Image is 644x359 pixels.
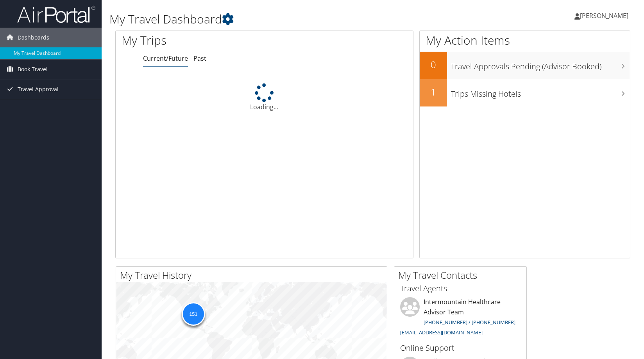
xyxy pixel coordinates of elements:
h2: My Travel Contacts [398,269,526,282]
h3: Travel Agents [400,283,521,294]
span: Travel Approval [18,79,59,99]
a: 1Trips Missing Hotels [420,79,630,106]
div: Loading... [116,83,413,112]
h1: My Trips [122,32,283,49]
span: Book Travel [18,60,48,79]
a: [PERSON_NAME] [574,4,636,27]
img: airportal-logo.png [17,5,95,23]
h2: 1 [420,85,447,99]
span: Dashboards [18,28,49,47]
h3: Online Support [400,343,521,354]
h1: My Action Items [420,32,630,49]
a: [EMAIL_ADDRESS][DOMAIN_NAME] [400,329,483,336]
h3: Trips Missing Hotels [451,85,630,99]
a: Past [193,54,206,63]
h2: My Travel History [120,269,387,282]
div: 151 [181,302,205,326]
li: Intermountain Healthcare Advisor Team [396,297,524,339]
a: [PHONE_NUMBER] / [PHONE_NUMBER] [424,319,515,326]
a: 0Travel Approvals Pending (Advisor Booked) [420,52,630,79]
h3: Travel Approvals Pending (Advisor Booked) [451,57,630,72]
h1: My Travel Dashboard [109,11,461,27]
span: [PERSON_NAME] [580,11,628,20]
h2: 0 [420,58,447,71]
a: Current/Future [143,54,188,63]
